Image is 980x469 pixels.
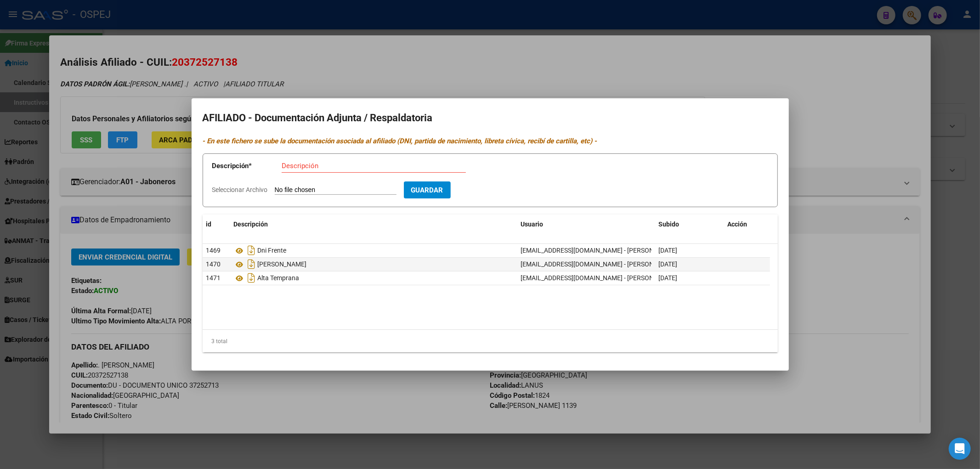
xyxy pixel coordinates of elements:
[203,215,230,234] datatable-header-cell: id
[206,220,212,228] span: id
[521,274,677,282] span: [EMAIL_ADDRESS][DOMAIN_NAME] - [PERSON_NAME]
[659,274,678,282] span: [DATE]
[521,220,544,228] span: Usuario
[411,186,443,194] span: Guardar
[206,274,221,282] span: 1471
[659,220,680,228] span: Subido
[258,275,300,282] span: Alta Temprana
[212,161,282,171] p: Descripción
[655,215,724,234] datatable-header-cell: Subido
[246,243,258,258] i: Descargar documento
[230,215,517,234] datatable-header-cell: Descripción
[234,220,268,228] span: Descripción
[517,215,655,234] datatable-header-cell: Usuario
[521,260,677,268] span: [EMAIL_ADDRESS][DOMAIN_NAME] - [PERSON_NAME]
[724,215,770,234] datatable-header-cell: Acción
[212,186,268,193] span: Seleccionar Archivo
[203,137,597,145] i: - En este fichero se sube la documentación asociada al afiliado (DNI, partida de nacimiento, libr...
[258,247,287,254] span: Dni Frente
[258,261,307,268] span: [PERSON_NAME]
[404,181,451,198] button: Guardar
[203,109,778,127] h2: AFILIADO - Documentación Adjunta / Respaldatoria
[246,271,258,285] i: Descargar documento
[728,220,748,228] span: Acción
[659,247,678,254] span: [DATE]
[206,260,221,268] span: 1470
[203,330,778,353] div: 3 total
[521,247,677,254] span: [EMAIL_ADDRESS][DOMAIN_NAME] - [PERSON_NAME]
[659,260,678,268] span: [DATE]
[246,257,258,271] i: Descargar documento
[206,247,221,254] span: 1469
[949,438,971,460] div: Open Intercom Messenger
